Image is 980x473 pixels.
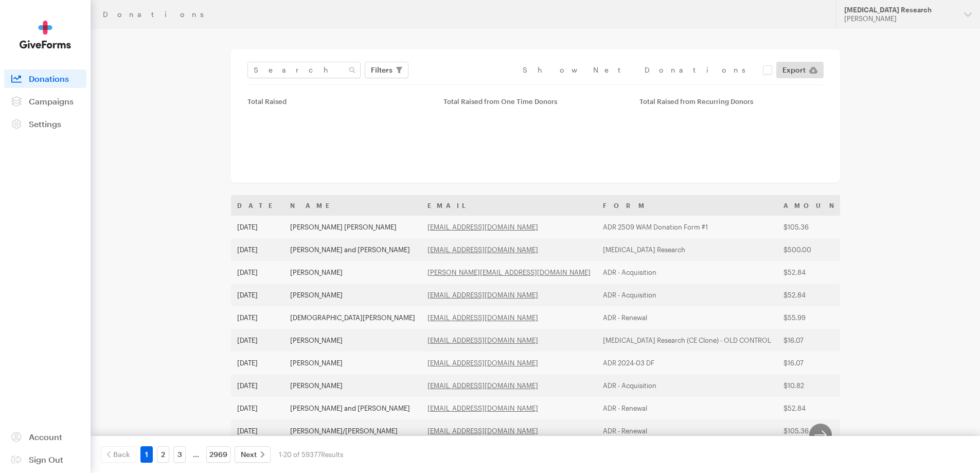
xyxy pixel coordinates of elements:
td: ADR - Renewal [597,306,777,329]
td: [PERSON_NAME] and [PERSON_NAME] [284,238,421,261]
td: [DATE] [231,216,284,238]
span: Campaigns [29,96,74,106]
th: Date [231,195,284,216]
td: $52.84 [777,397,861,419]
td: [PERSON_NAME] [284,329,421,352]
input: Search Name & Email [247,62,361,78]
span: Sign Out [29,454,63,464]
td: $16.07 [777,352,861,374]
td: [PERSON_NAME] and [PERSON_NAME] [284,397,421,419]
td: [PERSON_NAME] [284,284,421,306]
th: Name [284,195,421,216]
td: [DATE] [231,329,284,352]
td: ADR - Renewal [597,419,777,442]
div: Total Raised [247,97,431,106]
a: 2 [157,446,169,463]
td: [DATE] [231,238,284,261]
td: $55.99 [777,306,861,329]
td: [DATE] [231,397,284,419]
td: $52.84 [777,284,861,306]
td: [PERSON_NAME]/[PERSON_NAME] [284,419,421,442]
td: [MEDICAL_DATA] Research (CE Clone) - OLD CONTROL [597,329,777,352]
a: [EMAIL_ADDRESS][DOMAIN_NAME] [427,246,538,254]
td: ADR - Acquisition [597,261,777,284]
td: [DEMOGRAPHIC_DATA][PERSON_NAME] [284,306,421,329]
div: 1-20 of 59377 [279,446,343,463]
th: Form [597,195,777,216]
div: Total Raised from Recurring Donors [639,97,823,106]
span: Settings [29,119,61,129]
a: [EMAIL_ADDRESS][DOMAIN_NAME] [427,404,538,412]
a: [EMAIL_ADDRESS][DOMAIN_NAME] [427,381,538,390]
a: Export [776,62,824,78]
span: Next [241,448,257,461]
div: [PERSON_NAME] [844,14,956,23]
td: [DATE] [231,352,284,374]
td: $105.36 [777,216,861,238]
td: [PERSON_NAME] [284,261,421,284]
a: [EMAIL_ADDRESS][DOMAIN_NAME] [427,291,538,299]
td: ADR - Acquisition [597,284,777,306]
td: [DATE] [231,284,284,306]
td: [DATE] [231,261,284,284]
th: Email [421,195,597,216]
a: [EMAIL_ADDRESS][DOMAIN_NAME] [427,359,538,367]
span: Export [782,64,806,76]
a: [PERSON_NAME][EMAIL_ADDRESS][DOMAIN_NAME] [427,268,591,276]
a: 3 [173,446,186,463]
td: [DATE] [231,306,284,329]
td: $52.84 [777,261,861,284]
button: Filters [365,62,408,78]
a: [EMAIL_ADDRESS][DOMAIN_NAME] [427,336,538,344]
td: [PERSON_NAME] [284,352,421,374]
td: [PERSON_NAME] [284,374,421,397]
a: [EMAIL_ADDRESS][DOMAIN_NAME] [427,427,538,435]
td: $105.36 [777,419,861,442]
td: ADR 2024-03 DF [597,352,777,374]
th: Amount [777,195,861,216]
a: [EMAIL_ADDRESS][DOMAIN_NAME] [427,313,538,322]
td: $16.07 [777,329,861,352]
a: Next [235,446,271,463]
div: Total Raised from One Time Donors [443,97,627,106]
div: [MEDICAL_DATA] Research [844,6,956,14]
a: Settings [4,115,86,133]
a: Account [4,428,86,446]
td: ADR 2509 WAM Donation Form #1 [597,216,777,238]
td: ADR - Acquisition [597,374,777,397]
td: $10.82 [777,374,861,397]
a: [EMAIL_ADDRESS][DOMAIN_NAME] [427,223,538,231]
td: [PERSON_NAME] [PERSON_NAME] [284,216,421,238]
td: ADR - Renewal [597,397,777,419]
span: Account [29,432,62,442]
a: 2969 [206,446,230,463]
span: Filters [371,64,393,76]
img: GiveForms [20,21,71,49]
a: Donations [4,69,86,88]
a: Sign Out [4,450,86,469]
span: Results [321,450,343,459]
td: [DATE] [231,419,284,442]
a: Campaigns [4,92,86,111]
td: [MEDICAL_DATA] Research [597,238,777,261]
span: Donations [29,74,69,83]
td: $500.00 [777,238,861,261]
td: [DATE] [231,374,284,397]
